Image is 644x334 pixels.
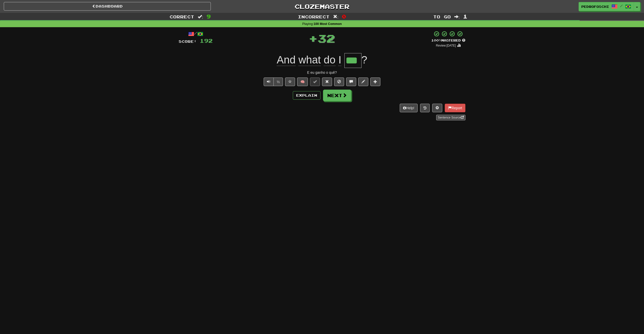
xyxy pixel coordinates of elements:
[338,54,341,66] span: I
[620,4,623,8] span: /
[298,14,330,19] span: Incorrect
[179,31,213,37] div: /
[297,78,308,86] button: 🧠
[277,54,296,66] span: And
[263,78,283,86] div: Text-to-speech controls
[200,38,213,44] span: 192
[361,54,367,66] span: ?
[4,2,211,11] a: Dashboard
[309,31,317,46] span: +
[579,2,634,11] a: pedrofoschi /
[285,78,295,86] button: Favorite sentence (alt+f)
[463,13,467,19] span: 1
[454,15,460,19] span: :
[310,78,320,86] button: Set this sentence to 100% Mastered (alt+m)
[370,78,380,86] button: Add to collection (alt+a)
[264,78,274,86] button: Play sentence audio (ctl+space)
[198,15,203,19] span: :
[170,14,194,19] span: Correct
[342,13,346,19] span: 0
[298,54,321,66] span: what
[334,78,344,86] button: Ignore sentence (alt+i)
[433,14,451,19] span: To go
[207,13,211,19] span: 9
[346,78,356,86] button: Discuss sentence (alt+u)
[324,54,336,66] span: do
[420,104,430,112] button: Round history (alt+y)
[293,91,320,100] button: Explain
[581,4,609,9] span: pedrofoschi
[400,104,418,112] button: Help!
[436,44,456,47] small: Review: [DATE]
[358,78,368,86] button: Edit sentence (alt+d)
[431,38,441,42] span: 100 %
[323,90,351,101] button: Next
[313,22,342,26] strong: 100 Most Common
[273,78,283,86] button: ½
[436,115,465,120] a: Sentence Source
[179,39,197,44] span: Score:
[179,70,465,75] div: E eu ganho o quê?
[322,78,332,86] button: Reset to 0% Mastered (alt+r)
[317,32,335,45] span: 32
[218,2,425,11] a: Clozemaster
[333,15,339,19] span: :
[445,104,465,112] button: Report
[431,38,465,43] div: Mastered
